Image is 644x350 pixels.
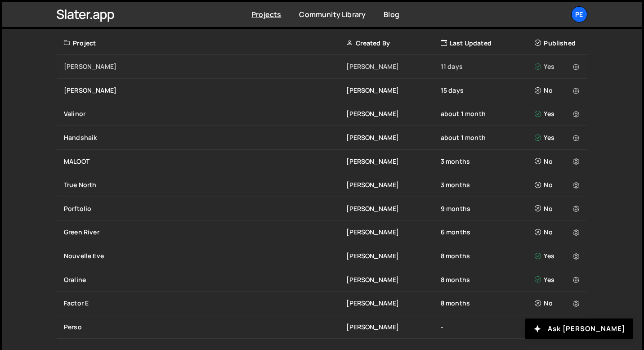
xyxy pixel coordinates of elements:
[346,157,440,166] div: [PERSON_NAME]
[535,86,582,95] div: No
[57,173,587,197] a: True North [PERSON_NAME] 3 months No
[346,62,440,71] div: [PERSON_NAME]
[64,299,346,308] div: Factor E
[346,275,440,284] div: [PERSON_NAME]
[346,299,440,308] div: [PERSON_NAME]
[64,251,346,260] div: Nouvelle Eve
[346,109,440,118] div: [PERSON_NAME]
[535,251,582,260] div: Yes
[64,157,346,166] div: MALOOT
[57,102,587,126] a: Valinor [PERSON_NAME] about 1 month Yes
[441,275,535,284] div: 8 months
[441,109,535,118] div: about 1 month
[535,109,582,118] div: Yes
[251,9,281,19] a: Projects
[64,109,346,118] div: Valinor
[346,180,440,189] div: [PERSON_NAME]
[64,133,346,142] div: Handshaik
[57,244,587,268] a: Nouvelle Eve [PERSON_NAME] 8 months Yes
[57,220,587,244] a: Green River [PERSON_NAME] 6 months No
[441,180,535,189] div: 3 months
[57,55,587,79] a: [PERSON_NAME] [PERSON_NAME] 11 days Yes
[535,180,582,189] div: No
[346,251,440,260] div: [PERSON_NAME]
[441,251,535,260] div: 8 months
[57,150,587,174] a: MALOOT [PERSON_NAME] 3 months No
[57,268,587,292] a: Oraline [PERSON_NAME] 8 months Yes
[441,299,535,308] div: 8 months
[57,292,587,315] a: Factor E [PERSON_NAME] 8 months No
[299,9,366,19] a: Community Library
[346,133,440,142] div: [PERSON_NAME]
[64,62,346,71] div: [PERSON_NAME]
[346,228,440,237] div: [PERSON_NAME]
[535,275,582,284] div: Yes
[346,323,440,332] div: [PERSON_NAME]
[441,204,535,213] div: 9 months
[64,204,346,213] div: Porftolio
[57,197,587,221] a: Porftolio [PERSON_NAME] 9 months No
[57,315,587,339] a: Perso [PERSON_NAME] - No
[384,9,399,19] a: Blog
[346,86,440,95] div: [PERSON_NAME]
[441,86,535,95] div: 15 days
[441,323,535,332] div: -
[64,323,346,332] div: Perso
[346,204,440,213] div: [PERSON_NAME]
[525,319,633,339] button: Ask [PERSON_NAME]
[441,39,535,48] div: Last Updated
[535,299,582,308] div: No
[535,62,582,71] div: Yes
[535,228,582,237] div: No
[535,204,582,213] div: No
[57,79,587,103] a: [PERSON_NAME] [PERSON_NAME] 15 days No
[535,157,582,166] div: No
[64,275,346,284] div: Oraline
[441,157,535,166] div: 3 months
[441,62,535,71] div: 11 days
[64,39,346,48] div: Project
[535,133,582,142] div: Yes
[64,228,346,237] div: Green River
[64,86,346,95] div: [PERSON_NAME]
[571,6,587,22] a: Pe
[441,228,535,237] div: 6 months
[535,39,582,48] div: Published
[441,133,535,142] div: about 1 month
[346,39,440,48] div: Created By
[64,180,346,189] div: True North
[57,126,587,150] a: Handshaik [PERSON_NAME] about 1 month Yes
